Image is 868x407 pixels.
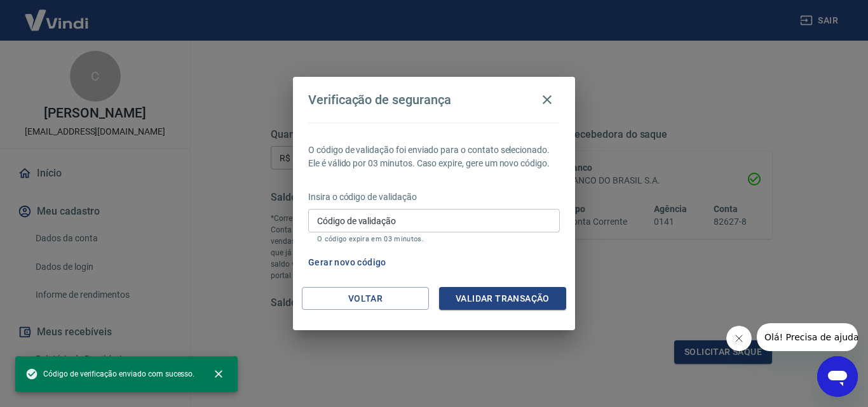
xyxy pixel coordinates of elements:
[25,368,194,380] span: Código de verificação enviado com sucesso.
[302,287,429,310] button: Voltar
[439,287,566,310] button: Validar transação
[205,360,233,388] button: close
[308,92,451,107] h4: Verificação de segurança
[817,356,858,397] iframe: Botão para abrir a janela de mensagens
[726,326,752,351] iframe: Fechar mensagem
[303,251,391,274] button: Gerar novo código
[317,235,551,243] p: O código expira em 03 minutos.
[8,9,107,19] span: Olá! Precisa de ajuda?
[757,323,858,351] iframe: Mensagem da empresa
[308,190,560,204] p: Insira o código de validação
[308,143,560,170] p: O código de validação foi enviado para o contato selecionado. Ele é válido por 03 minutos. Caso e...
